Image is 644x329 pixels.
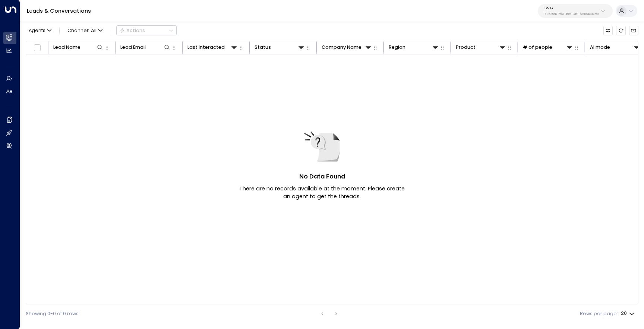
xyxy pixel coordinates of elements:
span: All [91,28,97,33]
div: Region [389,43,405,51]
button: Agents [26,26,54,35]
div: Lead Name [53,43,104,51]
div: Lead Email [120,43,146,51]
label: Rows per page: [580,310,618,317]
div: Showing 0-0 of 0 rows [26,310,79,317]
div: AI mode [590,43,610,51]
a: Leads & Conversations [27,7,91,15]
div: Last Interacted [187,43,225,51]
div: Lead Name [53,43,80,51]
div: AI mode [590,43,641,51]
div: Status [255,43,271,51]
p: e92915cb-7661-49f5-9dc1-5c58aae37760 [544,13,599,16]
div: Region [389,43,439,51]
div: 20 [621,309,636,319]
button: Channel:All [65,26,105,35]
span: Refresh [616,26,625,35]
div: Company Name [322,43,362,51]
span: Channel: [65,26,105,35]
button: Actions [116,25,177,35]
nav: pagination navigation [318,309,341,318]
button: IWGe92915cb-7661-49f5-9dc1-5c58aae37760 [538,4,613,18]
div: # of people [523,43,574,51]
p: There are no records available at the moment. Please create an agent to get the threads. [238,185,406,201]
div: Actions [120,28,145,34]
button: Customize [603,26,613,35]
span: Toggle select all [33,43,41,52]
div: Product [456,43,506,51]
div: Company Name [322,43,372,51]
button: Archived Leads [629,26,638,35]
div: Product [456,43,476,51]
div: Status [255,43,305,51]
p: IWG [544,6,599,10]
h5: No Data Found [299,172,345,181]
div: Button group with a nested menu [116,25,177,35]
span: Agents [29,28,45,33]
div: # of people [523,43,552,51]
div: Last Interacted [187,43,238,51]
div: Lead Email [120,43,171,51]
